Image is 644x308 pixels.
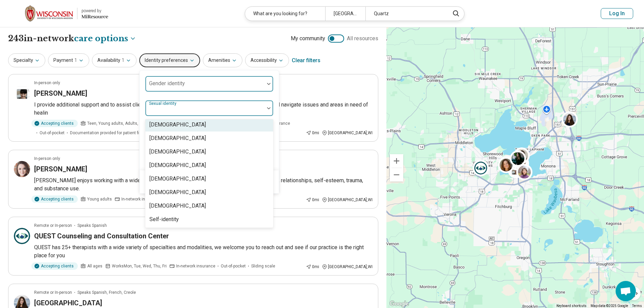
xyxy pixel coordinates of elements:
[8,33,136,44] h1: 243 in-network
[31,262,78,270] div: Accepting clients
[74,33,136,44] button: Care options
[81,8,108,14] div: powered by
[34,164,87,174] h3: [PERSON_NAME]
[390,168,403,182] button: Zoom out
[203,53,242,67] button: Amenities
[245,53,289,67] button: Accessibility
[221,263,246,269] span: Out-of-pocket
[77,222,107,229] span: Speaks Spanish
[149,121,206,129] div: [DEMOGRAPHIC_DATA]
[11,5,108,22] a: University of Wisconsin-Madisonpowered by
[92,53,137,67] button: Availability1
[322,130,373,136] div: [GEOGRAPHIC_DATA] , WI
[34,89,87,98] h3: [PERSON_NAME]
[40,130,65,136] span: Out-of-pocket
[70,130,147,136] span: Documentation provided for patient filling
[149,161,206,169] div: [DEMOGRAPHIC_DATA]
[87,120,177,126] span: Teen, Young adults, Adults, Seniors (65 or older)
[616,281,636,301] div: Open chat
[8,53,45,67] button: Specialty
[77,289,136,295] span: Speaks Spanish, French, Creole
[325,7,365,21] div: [GEOGRAPHIC_DATA]
[34,80,60,86] p: In-person only
[149,202,206,210] div: [DEMOGRAPHIC_DATA]
[149,134,206,142] div: [DEMOGRAPHIC_DATA]
[34,243,373,260] p: QUEST has 25+ therapists with a wide variety of specialties and modalities, we welcome you to rea...
[34,231,169,241] h3: QUEST Counseling and Consultation Center
[149,188,206,196] div: [DEMOGRAPHIC_DATA]
[121,196,161,202] span: In-network insurance
[48,53,89,67] button: Payment1
[31,195,78,203] div: Accepting clients
[245,7,325,21] div: What are you looking for?
[34,156,60,162] p: In-person only
[34,289,72,295] p: Remote or In-person
[34,222,72,229] p: Remote or In-person
[87,196,112,202] span: Young adults
[31,120,78,127] div: Accepting clients
[74,33,128,44] span: care options
[149,148,206,156] div: [DEMOGRAPHIC_DATA]
[149,80,185,87] label: Gender identity
[632,304,642,308] a: Terms (opens in new tab)
[112,263,167,269] span: Works Mon, Tue, Wed, Thu, Fri
[149,215,179,223] div: Self-identity
[347,34,378,43] span: All resources
[87,263,102,269] span: All ages
[34,176,373,193] p: [PERSON_NAME] enjoys working with a wide range of adults with concerns related to [MEDICAL_DATA],...
[365,7,446,21] div: Quartz
[322,264,373,270] div: [GEOGRAPHIC_DATA] , WI
[251,263,275,269] span: Sliding scale
[591,304,628,308] span: Map data ©2025 Google
[122,57,124,64] span: 1
[306,197,319,203] div: 0 mi
[322,197,373,203] div: [GEOGRAPHIC_DATA] , WI
[306,130,319,136] div: 0 mi
[291,34,325,43] span: My community
[34,101,373,117] p: I provide additional support and to assist clients during transition or discovery. I help clients...
[176,263,215,269] span: In-network insurance
[34,298,102,308] h3: [GEOGRAPHIC_DATA]
[601,8,633,19] button: Log In
[390,154,403,168] button: Zoom in
[139,53,200,67] button: Identity preferences
[25,5,73,22] img: University of Wisconsin-Madison
[149,101,178,106] label: Sexual identity
[306,264,319,270] div: 0 mi
[149,175,206,183] div: [DEMOGRAPHIC_DATA]
[292,52,320,69] div: Clear filters
[74,57,77,64] span: 1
